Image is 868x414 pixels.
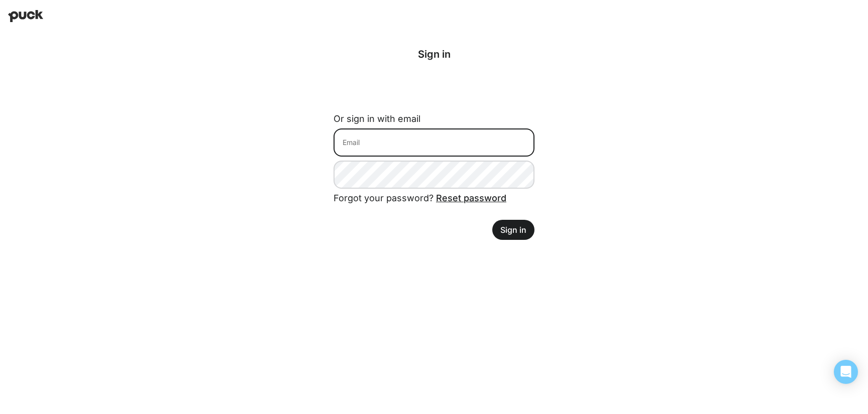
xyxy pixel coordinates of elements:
[334,193,506,203] span: Forgot your password?
[492,220,534,240] button: Sign in
[334,48,534,60] div: Sign in
[834,360,858,384] div: Open Intercom Messenger
[329,77,539,99] iframe: Sign in with Google Button
[334,128,534,157] input: Email
[436,193,506,203] a: Reset password
[334,113,420,124] label: Or sign in with email
[8,10,43,22] img: Puck home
